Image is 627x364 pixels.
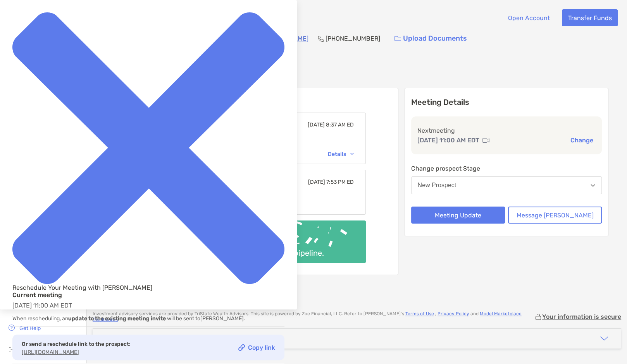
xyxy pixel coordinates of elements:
b: update to the existing meeting invite [68,315,166,322]
p: Or send a reschedule link to the prospect: [22,339,131,349]
div: [DATE] 11:00 AM EDT [12,291,284,327]
img: close modal icon [12,12,284,284]
p: When rescheduling, an will be sent to [PERSON_NAME] . [12,314,284,323]
h4: Current meeting [12,291,284,299]
img: Copy link icon [238,344,245,351]
a: Copy link [238,344,275,351]
div: Reschedule Your Meeting with [PERSON_NAME] [12,284,284,291]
